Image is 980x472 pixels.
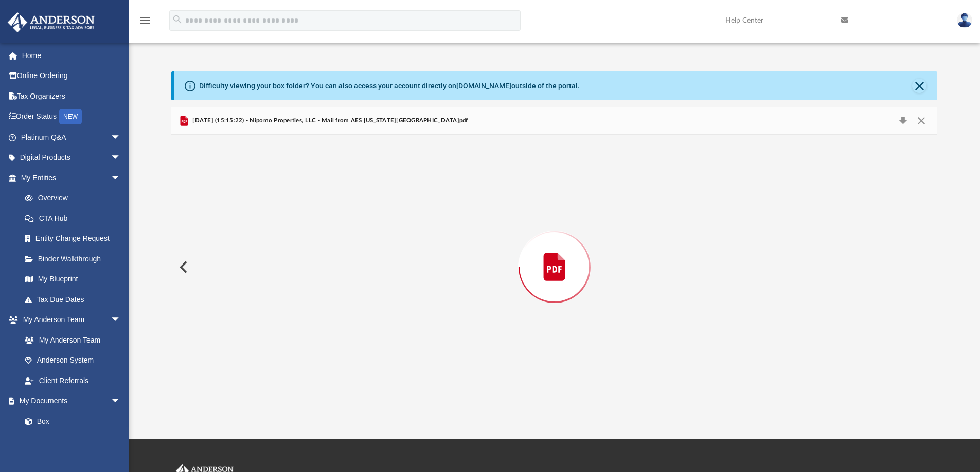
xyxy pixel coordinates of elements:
button: Close [912,79,926,93]
a: Tax Due Dates [14,289,136,310]
span: arrow_drop_down [111,167,131,188]
a: My Documentsarrow_drop_down [7,391,131,411]
div: NEW [59,109,82,124]
a: Binder Walkthrough [14,249,136,269]
a: My Blueprint [14,269,131,290]
a: Home [7,45,136,66]
a: Meeting Minutes [14,431,131,452]
a: CTA Hub [14,208,136,229]
span: [DATE] (15:15:22) - Nipomo Properties, LLC - Mail from AES [US_STATE][GEOGRAPHIC_DATA]pdf [190,116,468,125]
button: Previous File [171,253,194,281]
img: Anderson Advisors Platinum Portal [5,12,98,32]
span: arrow_drop_down [111,310,131,331]
i: search [172,14,183,25]
a: Tax Organizers [7,86,136,106]
a: My Anderson Teamarrow_drop_down [7,310,131,330]
span: arrow_drop_down [111,391,131,412]
a: Digital Productsarrow_drop_down [7,147,136,168]
div: Preview [171,107,938,400]
i: menu [139,14,151,27]
a: My Anderson Team [14,330,126,350]
div: Difficulty viewing your box folder? You can also access your account directly on outside of the p... [199,81,580,91]
a: Box [14,411,126,431]
a: Client Referrals [14,370,131,391]
button: Download [894,114,912,128]
a: menu [139,20,151,27]
button: Close [912,114,931,128]
img: User Pic [957,13,972,28]
a: Online Ordering [7,66,136,86]
a: Platinum Q&Aarrow_drop_down [7,127,136,147]
span: arrow_drop_down [111,147,131,168]
a: Anderson System [14,350,131,371]
a: My Entitiesarrow_drop_down [7,167,136,188]
a: Order StatusNEW [7,106,136,127]
a: [DOMAIN_NAME] [456,82,511,90]
a: Entity Change Request [14,229,136,249]
a: Overview [14,188,136,209]
span: arrow_drop_down [111,127,131,148]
